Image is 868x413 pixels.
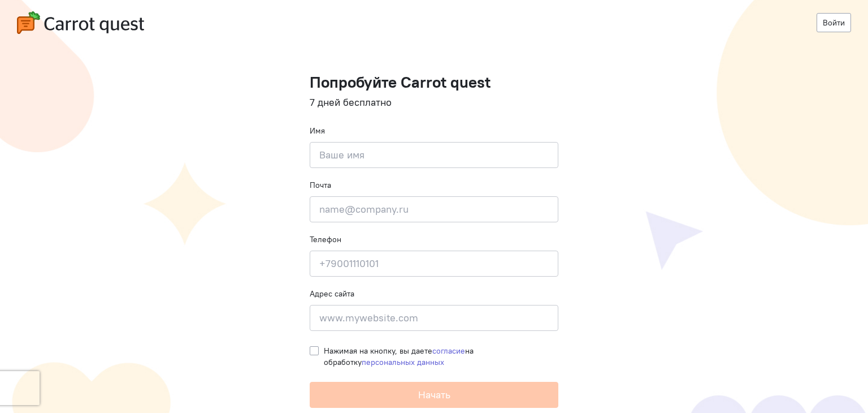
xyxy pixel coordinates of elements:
label: Адрес сайта [310,288,354,299]
img: carrot-quest-logo.svg [17,11,144,34]
h4: 7 дней бесплатно [310,97,558,108]
label: Имя [310,125,325,136]
input: Ваше имя [310,142,558,168]
a: персональных данных [362,357,444,367]
input: +79001110101 [310,251,558,277]
a: согласие [432,346,465,356]
h1: Попробуйте Carrot quest [310,74,558,91]
label: Почта [310,179,331,191]
span: Начать [418,388,450,401]
input: name@company.ru [310,196,558,222]
input: www.mywebsite.com [310,305,558,331]
span: Нажимая на кнопку, вы даете на обработку [324,346,474,367]
button: Начать [310,382,558,408]
label: Телефон [310,234,341,245]
a: Войти [817,13,851,32]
